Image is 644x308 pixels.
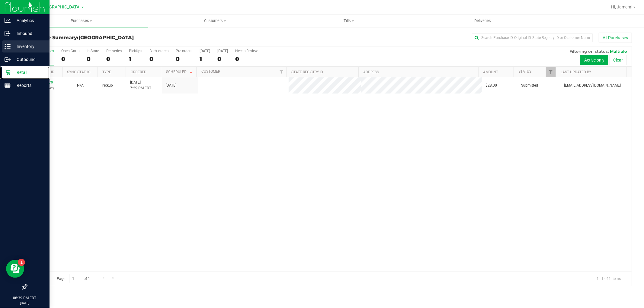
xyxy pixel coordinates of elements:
a: Tills [282,14,416,27]
span: 1 - 1 of 1 items [592,274,626,283]
div: 0 [106,56,122,62]
div: 0 [235,56,258,62]
p: Analytics [11,17,47,24]
span: [DATE] [166,83,176,88]
span: [GEOGRAPHIC_DATA] [40,5,81,10]
span: Deliveries [466,18,499,24]
iframe: Resource center unread badge [18,259,25,266]
a: Purchases [14,14,148,27]
div: Deliveries [106,49,122,53]
div: Open Carts [61,49,79,53]
span: Purchases [14,18,148,24]
a: Filter [546,67,556,77]
div: In Store [87,49,99,53]
a: Deliveries [416,14,549,27]
a: Status [518,69,531,74]
a: Sync Status [67,70,90,74]
iframe: Resource center [6,260,24,278]
inline-svg: Inventory [5,43,11,49]
div: Pre-orders [176,49,192,53]
input: 1 [69,274,80,283]
a: Amount [483,70,498,74]
div: PickUps [129,49,142,53]
inline-svg: Inbound [5,30,11,37]
span: Submitted [521,83,538,88]
a: Type [102,70,111,74]
div: 0 [87,56,99,62]
div: Needs Review [235,49,258,53]
span: [EMAIL_ADDRESS][DOMAIN_NAME] [564,83,621,88]
div: 0 [176,56,192,62]
div: 1 [129,56,142,62]
a: Ordered [131,70,146,74]
a: Customers [148,14,282,27]
inline-svg: Analytics [5,17,11,24]
a: 12018179 [36,80,53,84]
p: Inventory [11,43,47,50]
span: Customers [149,18,282,24]
a: Filter [276,67,286,77]
h3: Purchase Summary: [27,35,228,40]
div: 1 [200,56,210,62]
span: Filtering on status: [569,49,609,54]
button: N/A [77,83,84,88]
span: [DATE] 7:29 PM EDT [130,80,151,91]
span: Pickup [102,83,113,88]
div: Back-orders [149,49,168,53]
span: Hi, Jamera! [611,5,633,9]
a: Last Updated By [561,70,591,74]
div: [DATE] [217,49,228,53]
div: [DATE] [200,49,210,53]
div: 0 [149,56,168,62]
button: All Purchases [599,33,632,43]
inline-svg: Retail [5,69,11,75]
span: Tills [282,18,415,24]
button: Active only [580,55,608,65]
div: 0 [61,56,79,62]
p: 08:39 PM EDT [3,295,47,301]
div: 0 [217,56,228,62]
input: Search Purchase ID, Original ID, State Registry ID or Customer Name... [472,33,593,42]
p: Retail [11,69,47,76]
span: Not Applicable [77,83,84,87]
th: Address [358,67,478,77]
a: Scheduled [166,70,194,74]
button: Clear [609,55,627,65]
inline-svg: Outbound [5,56,11,62]
span: $28.00 [486,83,497,88]
span: Multiple [610,49,627,54]
p: Reports [11,82,47,89]
span: [GEOGRAPHIC_DATA] [78,35,134,40]
p: [DATE] [3,301,47,305]
p: Inbound [11,30,47,37]
p: Outbound [11,56,47,63]
inline-svg: Reports [5,82,11,88]
a: State Registry ID [291,70,323,74]
span: Page of 1 [52,274,95,283]
a: Customer [201,69,220,74]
